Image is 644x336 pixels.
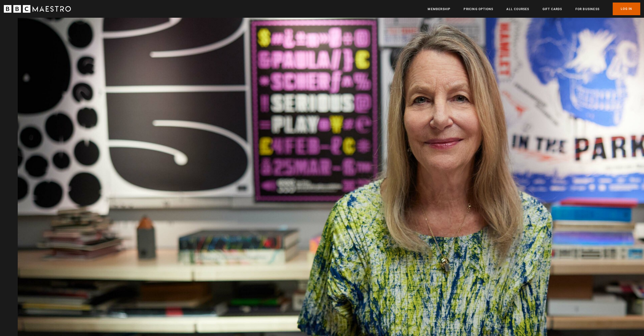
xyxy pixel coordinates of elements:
[428,7,450,12] a: Membership
[575,7,599,12] a: For business
[428,3,640,15] nav: Primary
[506,7,529,12] a: All Courses
[4,5,71,13] svg: BBC Maestro
[613,3,640,15] a: Log In
[542,7,562,12] a: Gift Cards
[464,7,493,12] a: Pricing Options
